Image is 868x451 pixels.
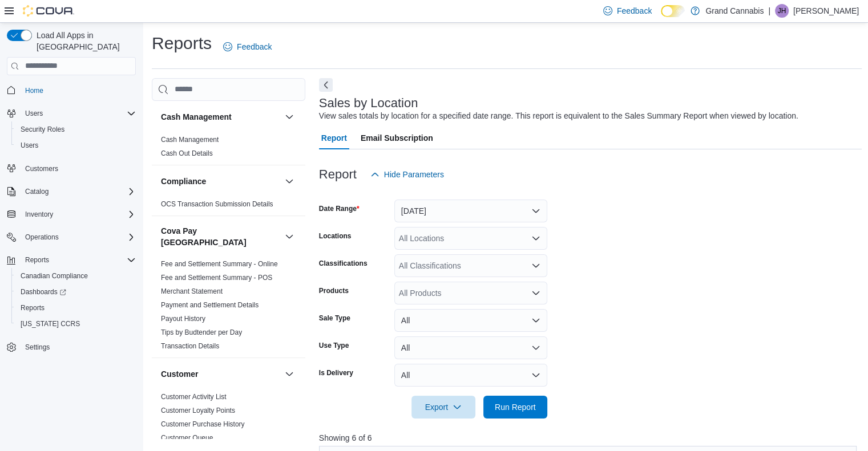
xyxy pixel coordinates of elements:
[16,269,92,283] a: Canadian Compliance
[16,317,136,331] span: Washington CCRS
[16,139,136,152] span: Users
[161,420,245,429] span: Customer Purchase History
[21,161,136,176] span: Customers
[237,41,272,52] span: Feedback
[705,4,764,18] p: Grand Cannabis
[161,260,278,268] a: Fee and Settlement Summary - Online
[16,301,136,315] span: Reports
[152,197,305,216] div: Compliance
[161,259,278,269] span: Fee and Settlement Summary - Online
[161,328,242,336] a: Tips by Budtender per Day
[7,78,136,385] nav: Complex example
[2,160,140,177] button: Customers
[16,139,43,152] a: Users
[161,433,213,442] span: Customer Queue
[21,340,54,354] a: Settings
[161,300,259,310] span: Payment and Settlement Details
[16,285,136,299] span: Dashboards
[11,137,140,153] button: Users
[418,396,469,419] span: Export
[775,4,789,18] div: Jack Huitema
[21,125,64,134] span: Security Roles
[161,200,273,208] a: OCS Transaction Submission Details
[161,176,280,187] button: Compliance
[161,368,198,380] h3: Customer
[161,301,259,309] a: Payment and Settlement Details
[778,4,786,18] span: JH
[161,393,227,401] a: Customer Activity List
[161,176,206,187] h3: Compliance
[531,289,540,298] button: Open list of options
[319,78,333,92] button: Next
[319,368,353,377] label: Is Delivery
[531,234,540,243] button: Open list of options
[161,135,219,144] span: Cash Management
[282,110,296,124] button: Cash Management
[21,319,80,328] span: [US_STATE] CCRS
[25,255,49,265] span: Reports
[768,4,770,18] p: |
[161,315,205,323] a: Payout History
[495,401,536,413] span: Run Report
[394,309,547,332] button: All
[2,184,140,200] button: Catalog
[16,123,69,136] a: Security Roles
[161,274,272,282] a: Fee and Settlement Summary - POS
[319,204,360,213] label: Date Range
[25,164,58,173] span: Customers
[21,107,136,120] span: Users
[161,328,242,337] span: Tips by Budtender per Day
[2,105,140,121] button: Users
[282,367,296,381] button: Customer
[483,396,547,419] button: Run Report
[319,231,352,241] label: Locations
[21,230,63,244] button: Operations
[319,341,349,350] label: Use Type
[161,392,227,401] span: Customer Activity List
[161,407,235,415] a: Customer Loyalty Points
[321,127,347,149] span: Report
[11,300,140,316] button: Reports
[2,252,140,268] button: Reports
[319,96,418,110] h3: Sales by Location
[161,406,235,415] span: Customer Loyalty Points
[21,230,136,244] span: Operations
[21,340,136,354] span: Settings
[319,168,357,181] h3: Report
[161,111,232,123] h3: Cash Management
[2,206,140,222] button: Inventory
[617,5,652,17] span: Feedback
[394,336,547,359] button: All
[21,185,53,198] button: Catalog
[161,342,219,350] a: Transaction Details
[11,316,140,332] button: [US_STATE] CCRS
[161,434,213,442] a: Customer Queue
[152,257,305,357] div: Cova Pay [GEOGRAPHIC_DATA]
[16,269,136,283] span: Canadian Compliance
[21,271,88,281] span: Canadian Compliance
[161,225,280,248] button: Cova Pay [GEOGRAPHIC_DATA]
[21,84,48,97] a: Home
[11,268,140,284] button: Canadian Compliance
[23,5,74,17] img: Cova
[161,287,223,295] a: Merchant Statement
[152,32,212,55] h1: Reports
[531,261,540,270] button: Open list of options
[219,35,276,58] a: Feedback
[161,342,219,351] span: Transaction Details
[319,259,368,268] label: Classifications
[2,339,140,355] button: Settings
[21,107,47,120] button: Users
[16,317,84,331] a: [US_STATE] CCRS
[161,273,272,282] span: Fee and Settlement Summary - POS
[161,368,280,380] button: Customer
[384,169,444,180] span: Hide Parameters
[161,287,223,296] span: Merchant Statement
[16,123,136,136] span: Security Roles
[11,121,140,137] button: Security Roles
[21,208,136,221] span: Inventory
[161,200,273,209] span: OCS Transaction Submission Details
[32,30,136,52] span: Load All Apps in [GEOGRAPHIC_DATA]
